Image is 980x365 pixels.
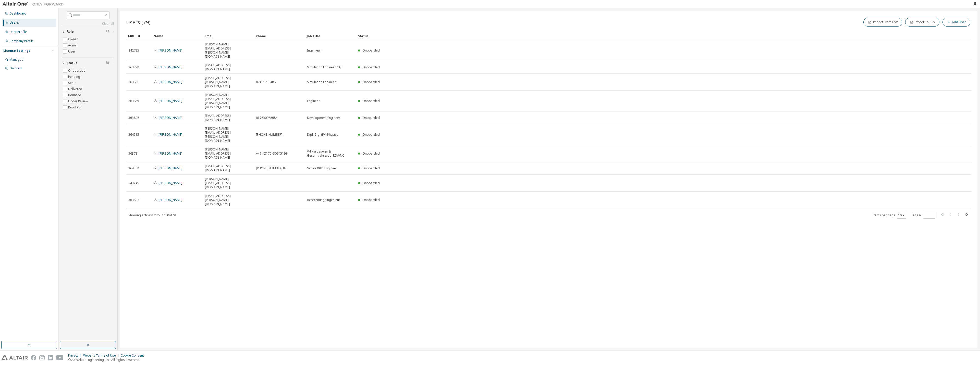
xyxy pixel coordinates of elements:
[307,166,337,170] span: Senior R&D Engineer
[205,42,251,59] span: [PERSON_NAME][EMAIL_ADDRESS][PERSON_NAME][DOMAIN_NAME]
[307,48,321,53] span: Ingenieur
[9,30,27,34] div: User Profile
[873,212,906,219] span: Items per page
[154,32,201,40] div: Name
[9,66,22,70] div: On Prem
[68,98,89,104] label: Under Review
[128,99,139,103] span: 363885
[205,177,251,189] span: [PERSON_NAME][EMAIL_ADDRESS][DOMAIN_NAME]
[307,65,342,69] span: Simulation Engineer CAE
[158,166,182,170] a: [PERSON_NAME]
[205,63,251,71] span: [EMAIL_ADDRESS][DOMAIN_NAME]
[39,355,45,360] img: instagram.svg
[158,80,182,84] a: [PERSON_NAME]
[128,48,139,53] span: 242725
[898,213,905,217] button: 10
[3,2,66,7] img: Altair One
[256,80,276,84] span: 07111750488
[362,198,380,202] span: Onboarded
[362,151,380,156] span: Onboarded
[205,114,251,122] span: [EMAIL_ADDRESS][DOMAIN_NAME]
[362,80,380,84] span: Onboarded
[911,212,935,219] span: Page n.
[863,18,902,27] button: Import From CSV
[128,166,139,170] span: 364508
[3,49,30,53] div: License Settings
[128,32,150,40] div: MDH ID
[307,32,354,40] div: Job Title
[31,355,36,360] img: facebook.svg
[68,92,82,98] label: Bounced
[9,21,19,25] div: Users
[9,11,26,16] div: Dashboard
[307,198,340,202] span: Berechnungsingenieur
[362,116,380,120] span: Onboarded
[256,166,287,170] span: [PHONE_NUMBER] 82
[307,133,338,137] span: Dipl.-Ing. (FH) Physics
[68,48,76,55] label: User
[158,198,182,202] a: [PERSON_NAME]
[67,61,77,65] span: Status
[205,194,251,206] span: [EMAIL_ADDRESS][PERSON_NAME][DOMAIN_NAME]
[48,355,53,360] img: linkedin.svg
[9,58,23,62] div: Managed
[158,65,182,69] a: [PERSON_NAME]
[62,57,114,69] button: Status
[2,355,28,360] img: altair_logo.svg
[362,166,380,170] span: Onboarded
[68,74,81,80] label: Pending
[256,116,277,120] span: 017630988684
[205,164,251,172] span: [EMAIL_ADDRESS][DOMAIN_NAME]
[362,65,380,69] span: Onboarded
[158,151,182,156] a: [PERSON_NAME]
[307,99,320,103] span: Engineer
[83,354,121,358] div: Website Terms of Use
[158,116,182,120] a: [PERSON_NAME]
[307,149,353,158] span: VH Karosserie & Gesamtfahrzeug, RD/VNC
[128,213,176,217] span: Showing entries 1 through 10 of 79
[128,181,139,185] span: 643245
[68,86,83,92] label: Delivered
[128,133,139,137] span: 364515
[205,127,251,143] span: [PERSON_NAME][EMAIL_ADDRESS][PERSON_NAME][DOMAIN_NAME]
[256,32,303,40] div: Phone
[358,32,945,40] div: Status
[106,61,109,65] span: Clear filter
[126,19,151,26] span: Users (79)
[205,76,251,88] span: [EMAIL_ADDRESS][PERSON_NAME][DOMAIN_NAME]
[362,132,380,137] span: Onboarded
[256,133,282,137] span: [PHONE_NUMBER]
[158,48,182,53] a: [PERSON_NAME]
[68,68,87,74] label: Onboarded
[158,132,182,137] a: [PERSON_NAME]
[68,358,147,362] p: © 2025 Altair Engineering, Inc. All Rights Reserved.
[307,116,340,120] span: Development Engineer
[205,147,251,160] span: [PERSON_NAME][EMAIL_ADDRESS][DOMAIN_NAME]
[905,18,939,27] button: Export To CSV
[205,93,251,109] span: [PERSON_NAME][EMAIL_ADDRESS][PERSON_NAME][DOMAIN_NAME]
[362,99,380,103] span: Onboarded
[9,39,34,43] div: Company Profile
[256,152,287,156] span: +49-(0)176 -30945193
[128,116,139,120] span: 363896
[158,181,182,185] a: [PERSON_NAME]
[128,198,139,202] span: 363897
[68,36,79,42] label: Owner
[307,80,336,84] span: Simulation Engineer
[128,65,139,69] span: 363778
[106,30,109,34] span: Clear filter
[128,80,139,84] span: 363881
[121,354,147,358] div: Cookie Consent
[62,26,114,37] button: Role
[68,80,76,86] label: Sent
[362,181,380,185] span: Onboarded
[62,22,114,26] a: Clear all
[56,355,64,360] img: youtube.svg
[128,152,139,156] span: 363781
[205,32,252,40] div: Email
[68,104,82,110] label: Revoked
[942,18,970,27] button: Add User
[67,30,74,34] span: Role
[68,42,79,48] label: Admin
[68,354,83,358] div: Privacy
